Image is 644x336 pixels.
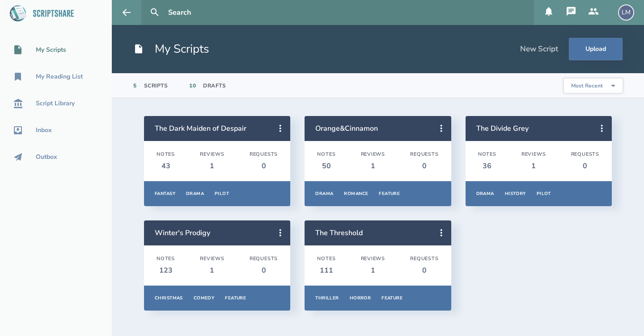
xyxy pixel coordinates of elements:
div: Requests [410,256,438,262]
div: Requests [250,256,278,262]
div: Notes [317,256,335,262]
div: Reviews [521,151,546,158]
div: Notes [317,151,335,158]
div: 1 [361,265,386,275]
div: Drafts [203,82,226,89]
div: Reviews [361,151,386,158]
a: Orange&Cinnamon [315,124,378,133]
a: The Dark Maiden of Despair [155,124,246,133]
div: Reviews [200,151,225,158]
div: 1 [361,161,386,171]
div: 1 [200,161,225,171]
div: 1 [521,161,546,171]
div: History [505,191,526,197]
div: 0 [410,265,438,275]
div: Feature [379,191,400,197]
div: 0 [250,161,278,171]
a: Winter's Prodigy [155,228,210,238]
div: Thriller [315,295,339,301]
div: Pilot [215,191,229,197]
div: New Script [520,44,558,54]
div: 50 [317,161,335,171]
div: Comedy [194,295,215,301]
div: 111 [317,265,335,275]
div: 10 [189,82,196,89]
div: Drama [476,191,494,197]
a: The Divide Grey [476,124,529,133]
div: Feature [381,295,402,301]
div: Fantasy [155,191,175,197]
div: Horror [350,295,371,301]
div: Requests [410,151,438,158]
div: Romance [344,191,368,197]
div: Inbox [36,127,52,134]
div: Reviews [361,256,386,262]
div: 43 [157,161,175,171]
div: Notes [157,151,175,158]
div: 123 [157,265,175,275]
div: Notes [157,256,175,262]
div: Drama [315,191,333,197]
div: Christmas [155,295,183,301]
div: 0 [410,161,438,171]
div: Feature [225,295,246,301]
div: Notes [478,151,496,158]
div: Requests [250,151,278,158]
div: 5 [133,82,137,89]
div: 0 [571,161,599,171]
div: Drama [186,191,204,197]
div: Scripts [144,82,168,89]
h1: My Scripts [133,41,209,57]
a: The Threshold [315,228,363,238]
div: LM [618,4,634,21]
div: My Scripts [36,46,66,54]
div: Pilot [537,191,551,197]
button: Upload [569,38,623,60]
div: Script Library [36,100,75,107]
div: My Reading List [36,73,83,80]
div: Requests [571,151,599,158]
div: 1 [200,265,225,275]
div: Reviews [200,256,225,262]
div: Outbox [36,153,57,161]
div: 36 [478,161,496,171]
div: 0 [250,265,278,275]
